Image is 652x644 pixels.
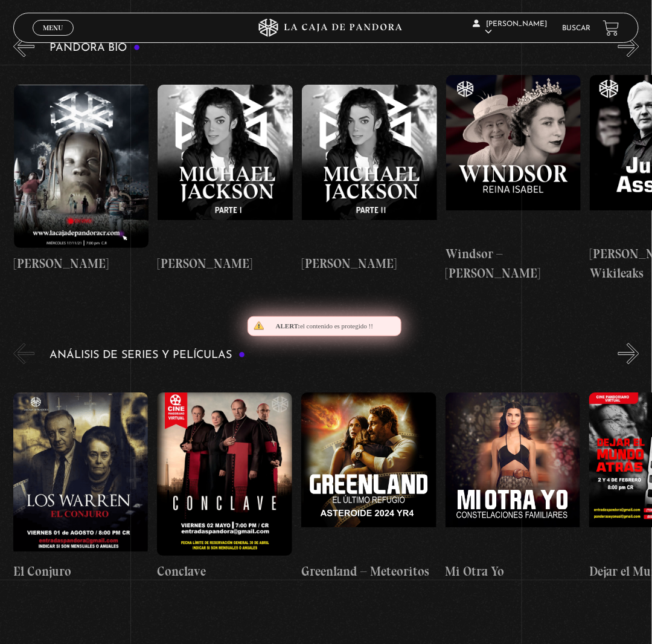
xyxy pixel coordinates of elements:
span: Alert: [276,322,300,330]
a: Conclave [157,373,292,600]
span: [PERSON_NAME] [473,21,548,36]
h4: Conclave [157,562,292,581]
button: Next [618,343,639,364]
a: Mi Otra Yo [446,373,581,600]
h3: Pandora Bio [50,42,141,54]
h4: Greenland – Meteoritos [301,562,436,581]
span: Cerrar [39,34,68,43]
h4: Mi Otra Yo [446,562,581,581]
h4: Windsor – [PERSON_NAME] [446,244,581,282]
h4: El Conjuro [13,562,149,581]
a: [PERSON_NAME] [158,66,293,293]
button: Next [618,36,639,57]
a: El Conjuro [13,373,149,600]
span: Menu [43,24,63,31]
a: Greenland – Meteoritos [301,373,436,600]
h4: [PERSON_NAME] [302,254,437,273]
a: Buscar [563,25,591,32]
h4: [PERSON_NAME] [14,254,149,273]
button: Previous [13,343,34,364]
a: [PERSON_NAME] [302,66,437,293]
a: View your shopping cart [603,20,619,36]
button: Previous [13,36,34,57]
a: Windsor – [PERSON_NAME] [446,66,581,293]
a: [PERSON_NAME] [14,66,149,293]
h4: [PERSON_NAME] [158,254,293,273]
div: el contenido es protegido !! [248,316,401,336]
h3: Análisis de series y películas [50,350,246,361]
